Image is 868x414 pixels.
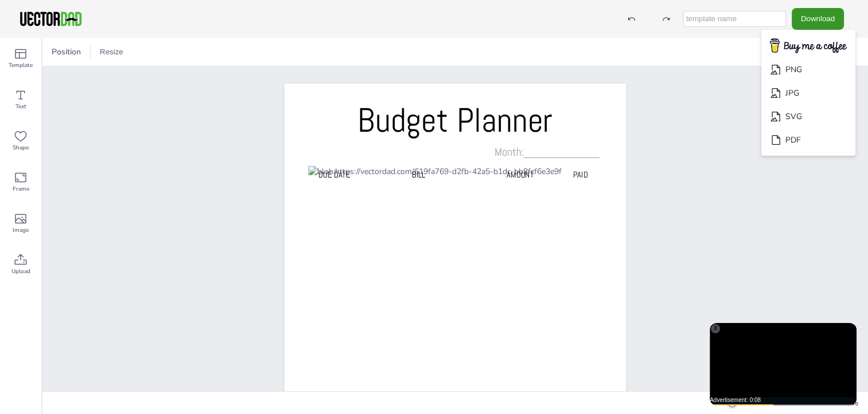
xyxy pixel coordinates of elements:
[761,30,855,156] ul: Download
[792,8,844,29] button: Download
[49,46,83,57] span: Position
[13,184,29,194] span: Frame
[11,267,30,276] span: Upload
[573,169,588,180] span: PAID
[761,58,855,81] li: PNG
[495,144,600,159] span: Month:____________
[761,81,855,105] li: JPG
[507,169,534,180] span: AMOUNT
[18,10,83,27] img: VectorDad-1.png
[710,397,857,403] div: Advertisement: 0:08
[318,169,350,180] span: Due Date
[13,143,29,152] span: Shape
[9,61,33,70] span: Template
[357,98,552,141] span: Budget Planner
[761,105,855,128] li: SVG
[683,11,786,27] input: template name
[710,323,857,405] iframe: Advertisement
[761,128,855,152] li: PDF
[13,226,29,235] span: Image
[762,35,854,57] img: buymecoffee.png
[711,324,720,333] div: X
[710,323,857,405] div: Video Player
[412,169,425,180] span: BILL
[95,43,128,61] button: Resize
[15,102,26,111] span: Text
